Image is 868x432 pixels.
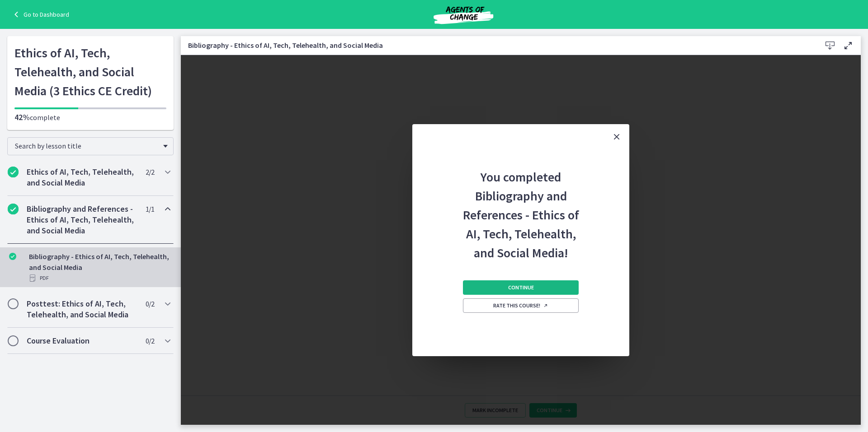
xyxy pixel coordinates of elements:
[188,40,807,51] h3: Bibliography - Ethics of AI, Tech, Telehealth, and Social Media
[508,284,534,291] span: Continue
[27,298,137,320] h2: Posttest: Ethics of AI, Tech, Telehealth, and Social Media
[461,149,580,262] h2: You completed Bibliography and References - Ethics of AI, Tech, Telehealth, and Social Media!
[27,167,137,188] h2: Ethics of AI, Tech, Telehealth, and Social Media
[409,4,518,25] img: Agents of Change
[543,303,548,308] i: Opens in a new window
[463,280,579,295] button: Continue
[146,204,154,214] span: 1 / 1
[604,124,629,149] button: Close
[9,253,16,260] i: Completed
[146,298,154,309] span: 0 / 2
[27,204,137,236] h2: Bibliography and References - Ethics of AI, Tech, Telehealth, and Social Media
[11,9,69,20] a: Go to Dashboard
[29,273,170,283] div: PDF
[14,112,30,122] span: 42%
[493,302,548,309] span: Rate this course!
[29,251,170,283] div: Bibliography - Ethics of AI, Tech, Telehealth, and Social Media
[463,298,579,313] a: Rate this course! Opens in a new window
[146,167,154,177] span: 2 / 2
[14,112,166,123] p: complete
[14,43,166,100] h1: Ethics of AI, Tech, Telehealth, and Social Media (3 Ethics CE Credit)
[146,335,154,346] span: 0 / 2
[8,167,19,177] i: Completed
[8,204,19,214] i: Completed
[27,335,137,346] h2: Course Evaluation
[15,141,159,150] span: Search by lesson title
[7,137,174,155] div: Search by lesson title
